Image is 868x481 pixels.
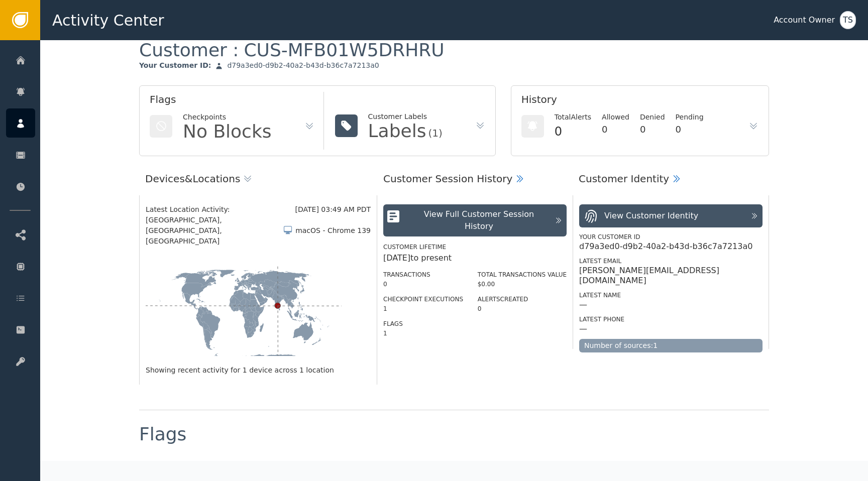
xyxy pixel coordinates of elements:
label: Checkpoint Executions [383,296,463,303]
div: Customer Identity [579,171,669,186]
div: Account Owner [774,14,835,26]
button: View Customer Identity [579,204,763,227]
div: macOS - Chrome 139 [295,225,371,236]
div: 0 [383,280,463,289]
div: Latest Phone [579,315,763,324]
div: Checkpoints [183,112,272,123]
div: View Full Customer Session History [408,208,550,232]
span: [GEOGRAPHIC_DATA], [GEOGRAPHIC_DATA], [GEOGRAPHIC_DATA] [146,215,283,247]
div: Total Alerts [555,112,591,123]
label: Total Transactions Value [478,271,567,278]
label: Transactions [383,271,430,278]
div: Your Customer ID [579,232,763,242]
div: Latest Email [579,257,763,266]
div: Customer Labels [368,111,443,122]
div: Denied [640,112,665,123]
button: Label this customer [265,458,380,480]
div: [DATE] 03:49 AM PDT [295,204,371,215]
div: d79a3ed0-d9b2-40a2-b43d-b36c7a7213a0 [227,61,379,70]
div: 1 [383,304,463,313]
div: Allowed [602,112,629,123]
div: 0 [602,123,629,136]
div: — [579,324,587,334]
label: Customer Lifetime [383,244,446,251]
div: Customer Labels (1) [139,460,257,478]
button: View Full Customer Session History [383,204,567,236]
div: Number of sources: 1 [579,339,763,352]
div: Latest Location Activity: [146,204,295,215]
div: History [521,92,758,112]
div: Customer : [139,39,445,61]
div: Customer Session History [383,171,512,186]
div: 0 [555,123,591,141]
div: Your Customer ID : [139,61,211,70]
div: Flags [150,92,314,112]
div: Latest Name [579,291,763,300]
button: TS [840,11,856,29]
span: Activity Center [52,9,164,32]
div: $0.00 [478,280,567,289]
div: Showing recent activity for 1 device across 1 location [146,365,371,376]
div: 1 [383,329,463,338]
div: View Customer Identity [604,210,698,222]
div: No Blocks [183,123,272,141]
div: [PERSON_NAME][EMAIL_ADDRESS][DOMAIN_NAME] [579,266,763,286]
label: Alerts Created [478,296,528,303]
div: Flags [139,425,186,443]
div: 0 [478,304,567,313]
div: Labels [368,122,426,140]
div: Pending [676,112,704,123]
div: — [579,300,587,310]
div: d79a3ed0-d9b2-40a2-b43d-b36c7a7213a0 [579,242,752,252]
div: CUS-MFB01W5DRHRU [244,39,444,61]
div: [DATE] to present [383,252,567,264]
div: 0 [640,123,665,136]
label: Flags [383,320,403,327]
div: 0 [676,123,704,136]
div: Devices & Locations [145,171,240,186]
div: (1) [428,128,442,138]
